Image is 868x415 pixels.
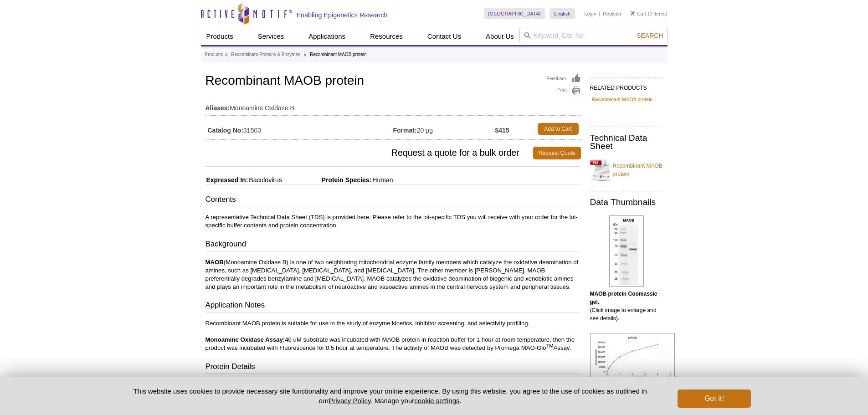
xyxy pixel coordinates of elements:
strong: Monoamine Oxidase Assay: [205,336,285,343]
h3: Protein Details [205,361,581,374]
h3: Background [205,239,581,251]
a: Products [205,51,223,59]
a: Privacy Policy [329,397,370,405]
span: Request a quote for a bulk order [205,147,533,159]
a: Register [603,10,621,17]
strong: Format: [393,126,417,134]
strong: MAOB [205,259,224,266]
button: cookie settings [414,397,459,405]
p: A representative Technical Data Sheet (TDS) is provided here. Please refer to the lot-specific TD... [205,213,581,230]
a: About Us [480,28,519,45]
p: This website uses cookies to provide necessary site functionality and improve your online experie... [118,386,663,405]
strong: Catalog No: [208,126,244,134]
a: Request Quote [533,147,581,159]
a: Products [201,28,239,45]
h3: Application Notes [205,300,581,313]
h1: Recombinant MAOB protein [205,74,581,89]
td: Monoamine Oxidase B [205,98,581,113]
a: Cart [631,10,647,17]
h2: Technical Data Sheet [590,134,663,150]
img: MAOB protein activity assay [590,333,675,384]
a: Applications [303,28,351,45]
h2: RELATED PRODUCTS [590,77,663,94]
li: » [304,52,307,57]
li: (0 items) [631,8,668,19]
p: Recombinant MAOB protein is suitable for use in the study of enzyme kinetics, inhibitor screening... [205,319,581,352]
a: English [550,8,575,19]
a: Add to Cart [538,123,579,135]
a: Feedback [547,74,581,84]
a: Login [584,10,596,17]
span: Expressed In: [205,176,248,184]
span: Search [637,32,663,39]
li: Recombinant MAOB protein [310,52,367,57]
input: Keyword, Cat. No. [519,28,668,43]
a: Recombinant Proteins & Enzymes [231,51,300,59]
a: Recombinant MAOB protein [590,156,663,184]
span: Baculovirus [248,176,282,184]
h2: Enabling Epigenetics Research [297,11,388,19]
img: MAOB protein Coomassie gel [609,215,644,287]
strong: Aliases: [205,104,230,112]
span: Human [371,176,393,184]
b: MAOB protein Coomassie gel. [590,291,657,305]
a: [GEOGRAPHIC_DATA] [484,8,545,19]
sup: TM [546,343,554,348]
button: Got it! [678,389,750,408]
a: Recombinant MAOA protein [592,95,653,103]
td: 31503 [205,121,393,137]
li: » [225,52,228,57]
h2: Data Thumbnails [590,198,663,206]
a: Print [547,86,581,96]
img: Your Cart [631,11,635,15]
h3: Contents [205,194,581,207]
p: (Monoamine Oxidase B) is one of two neighboring mitochondrial enzyme family members which catalyz... [205,258,581,291]
a: Resources [365,28,408,45]
td: 20 µg [393,121,495,137]
span: Protein Species: [284,176,372,184]
a: Services [252,28,290,45]
strong: $415 [495,126,509,134]
button: Search [634,31,666,40]
p: (Click image to enlarge and see details). [590,290,663,323]
a: Contact Us [422,28,467,45]
li: | [599,8,601,19]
